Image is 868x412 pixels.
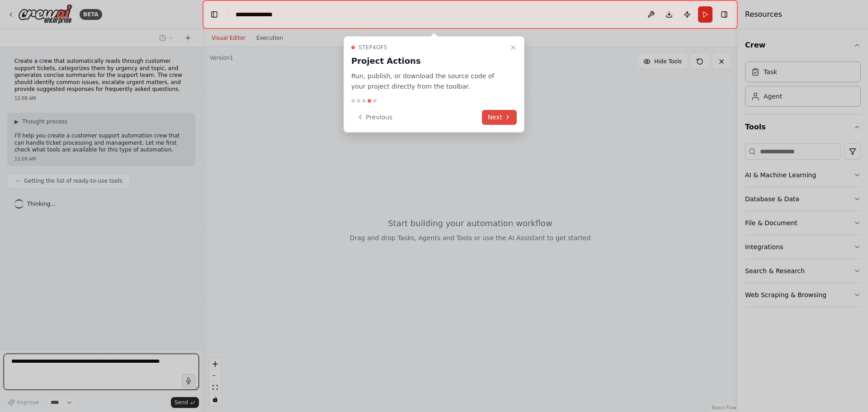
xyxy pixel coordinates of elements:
button: Hide left sidebar [208,8,221,21]
span: Step 4 of 5 [359,44,387,51]
button: Next [482,110,517,125]
button: Close walkthrough [508,42,519,53]
button: Previous [351,110,398,125]
h3: Project Actions [351,55,506,67]
p: Run, publish, or download the source code of your project directly from the toolbar. [351,71,506,92]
